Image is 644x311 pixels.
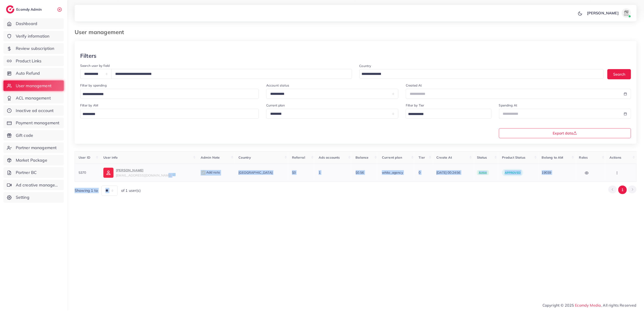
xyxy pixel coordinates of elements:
[3,180,64,190] a: Ad creative management
[75,188,98,193] span: Showing 1 to
[319,170,320,175] span: 1
[3,192,64,203] a: Setting
[238,155,251,160] span: Country
[292,155,305,160] span: Referral
[601,302,637,308] span: , All rights Reserved
[103,155,117,160] span: User info
[16,95,51,101] span: ACL management
[80,109,259,119] div: Search for option
[3,105,64,116] a: Inactive ad account
[477,155,487,160] span: Status
[406,109,492,119] div: Search for option
[16,21,37,27] span: Dashboard
[356,155,369,160] span: Balance
[16,170,37,176] span: Partner BC
[542,302,637,308] span: Copyright © 2025
[121,188,141,193] span: of 1 user(s)
[356,170,364,175] span: $0.56
[6,5,14,13] img: logo
[266,103,285,108] label: Current plan
[608,186,637,194] ul: Pagination
[16,7,43,12] h2: Ecomdy Admin
[172,173,176,176] img: 9CAL8B2pu8EFxCJHYAAAAldEVYdGRhdGU6Y3JlYXRlADIwMjItMTItMDlUMDQ6NTg6MzkrMDA6MDBXSlgLAAAAJXRFWHRkYXR...
[3,80,64,91] a: User management
[16,108,54,114] span: Inactive ad account
[292,170,296,175] span: $0
[419,155,425,160] span: Tier
[3,56,64,66] a: Product Links
[436,155,452,160] span: Create At
[79,155,90,160] span: User ID
[542,155,563,160] span: Belong to AM
[16,182,60,188] span: Ad creative management
[382,170,403,175] span: white_agency
[16,145,57,151] span: Partner management
[575,303,601,308] a: Ecomdy Media
[116,173,171,177] span: [EMAIL_ADDRESS][DOMAIN_NAME]
[406,83,422,88] label: Created At
[238,170,273,175] span: [GEOGRAPHIC_DATA]
[80,63,110,68] label: Search user by field
[579,155,588,160] span: Roles
[16,157,47,163] span: Market Package
[502,155,525,160] span: Product Status
[584,8,633,18] a: [PERSON_NAME]avatar
[3,142,64,153] a: Partner management
[103,168,114,178] img: ic-user-info.36bf1079.svg
[79,170,86,175] span: 5370
[382,155,402,160] span: Current plan
[359,69,604,79] div: Search for option
[436,170,470,175] span: [DATE] 00:24:56
[16,70,40,76] span: Auto Refund
[81,111,253,118] input: Search for option
[16,83,51,89] span: User management
[3,118,64,128] a: Payment management
[3,68,64,79] a: Auto Refund
[81,91,253,98] input: Search for option
[3,31,64,42] a: Verify information
[103,167,193,178] a: [PERSON_NAME][EMAIL_ADDRESS][DOMAIN_NAME]
[3,43,64,54] a: Review subscription
[80,52,96,59] h3: Filters
[360,71,598,78] input: Search for option
[80,89,259,99] div: Search for option
[201,170,220,174] span: Add note
[3,130,64,141] a: Gift code
[75,29,128,35] h3: User management
[406,111,485,118] input: Search for option
[201,155,220,160] span: Admin Note
[16,33,50,39] span: Verify information
[359,64,371,68] label: Country
[16,58,42,64] span: Product Links
[505,171,520,174] span: approved
[16,45,54,51] span: Review subscription
[16,120,60,126] span: Payment management
[406,103,424,108] label: Filter by Tier
[116,167,171,173] p: [PERSON_NAME]
[587,10,619,16] p: [PERSON_NAME]
[622,8,631,18] img: avatar
[419,170,421,175] span: 0
[6,5,43,13] a: logoEcomdy Admin
[609,155,621,160] span: Actions
[16,132,33,138] span: Gift code
[80,103,98,108] label: Filter by AM
[477,170,489,175] span: active
[499,128,631,138] button: Export data
[16,194,29,200] span: Setting
[266,83,289,88] label: Account status
[542,170,551,175] span: 19039
[3,167,64,178] a: Partner BC
[553,131,577,135] span: Export data
[3,93,64,103] a: ACL management
[607,69,631,79] button: Search
[3,155,64,166] a: Market Package
[618,186,627,194] button: Go to page 1
[201,170,206,176] img: admin_note.cdd0b510.svg
[80,83,107,88] label: Filter by spending
[499,103,517,108] label: Spending At
[3,18,64,29] a: Dashboard
[319,155,340,160] span: Ads accounts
